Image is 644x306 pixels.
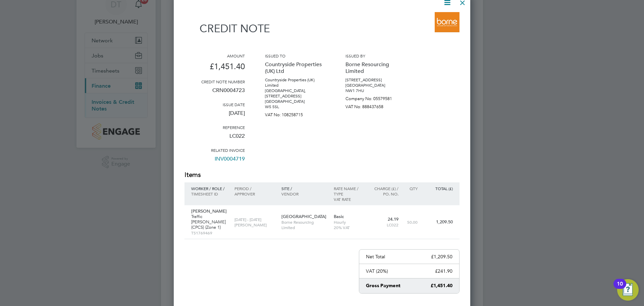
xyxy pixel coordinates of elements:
p: £1,451.40 [431,282,452,289]
p: Borne Resourcing Limited [345,58,406,77]
h3: Issue date [184,102,245,107]
p: Hourly [334,219,363,225]
p: Net Total [366,254,385,260]
p: 20% VAT [334,225,363,230]
p: Approver [234,191,274,196]
p: [PERSON_NAME] [191,209,228,214]
p: Company No: 05579581 [345,93,406,101]
p: NW1 7HU [345,88,406,93]
p: Period / [234,186,274,191]
p: Rate name / type [334,186,363,196]
p: Gross Payment [366,282,400,289]
button: Open Resource Center, 10 new notifications [617,279,639,301]
p: Vendor [281,191,327,196]
p: VAT (20%) [366,268,388,274]
p: Countryside Properties (UK) Ltd [265,58,325,77]
p: 50.00 [405,219,418,225]
p: [PERSON_NAME] [234,222,274,227]
p: Timesheet ID [191,191,228,196]
p: [GEOGRAPHIC_DATA] [345,83,406,88]
p: LC022 [369,222,398,227]
h3: Issued to [265,53,325,58]
p: Traffic [PERSON_NAME] (CPCS) (Zone 1) [191,214,228,230]
p: [GEOGRAPHIC_DATA] [281,214,327,219]
h1: Credit note [184,22,270,35]
p: [GEOGRAPHIC_DATA], [STREET_ADDRESS] [265,88,325,99]
p: [DATE] - [DATE] [234,217,274,222]
p: TS1769469 [191,230,228,235]
div: 10 [617,284,623,293]
img: borneltd-logo-remittance.png [435,12,460,32]
p: VAT No: 108258715 [265,110,325,118]
h3: Amount [184,53,245,58]
p: [DATE] [184,107,245,125]
p: £241.90 [435,268,452,274]
h3: Credit note number [184,79,245,84]
h2: Items [184,170,460,180]
h3: Reference [184,125,245,130]
p: [GEOGRAPHIC_DATA] [265,99,325,104]
p: Countryside Properties (UK) Limited [265,77,325,88]
p: Charge (£) / [369,186,398,191]
p: [STREET_ADDRESS] [345,77,406,83]
p: £1,209.50 [431,254,452,260]
p: 1,209.50 [424,219,453,225]
p: Po. No. [369,191,398,196]
p: LC022 [184,130,245,147]
p: Worker / Role / [191,186,228,191]
h3: Issued by [345,53,406,58]
p: £1,451.40 [184,58,245,79]
p: W5 5SL [265,104,325,110]
p: Basic [334,214,363,219]
p: 24.19 [369,217,398,222]
p: CRN0004723 [184,84,245,102]
p: Site / [281,186,327,191]
p: QTY [405,186,418,191]
a: INV0004719 [215,153,245,170]
p: Total (£) [424,186,453,191]
p: VAT No: 888437658 [345,101,406,110]
p: VAT rate [334,196,363,202]
h3: Related invoice [184,147,245,153]
p: Borne Resourcing Limited [281,219,327,230]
